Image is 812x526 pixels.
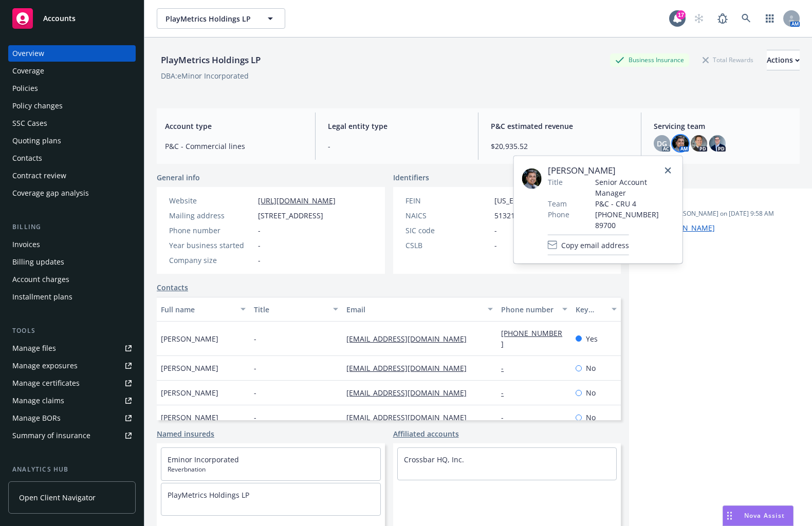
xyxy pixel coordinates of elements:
[767,50,800,70] button: Actions
[346,334,475,344] a: [EMAIL_ADDRESS][DOMAIN_NAME]
[254,363,256,373] span: -
[250,297,343,322] button: Title
[501,388,512,398] a: -
[8,98,136,114] a: Policy changes
[494,240,497,251] span: -
[767,50,800,70] div: Actions
[8,236,136,253] a: Invoices
[697,53,759,66] div: Total Rewards
[8,427,136,444] a: Summary of insurance
[12,340,56,356] div: Manage files
[346,388,475,398] a: [EMAIL_ADDRESS][DOMAIN_NAME]
[8,4,136,33] a: Accounts
[165,141,303,152] span: P&C - Commercial lines
[157,428,214,439] a: Named insureds
[12,167,66,184] div: Contract review
[12,80,38,97] div: Policies
[258,210,323,221] span: [STREET_ADDRESS]
[8,63,136,79] a: Coverage
[161,333,218,344] span: [PERSON_NAME]
[8,271,136,288] a: Account charges
[571,297,621,322] button: Key contact
[12,150,42,166] div: Contacts
[723,505,793,526] button: Nova Assist
[586,387,596,398] span: No
[712,8,733,29] a: Report a Bug
[548,235,629,255] button: Copy email address
[561,239,629,250] span: Copy email address
[165,13,254,24] span: PlayMetrics Holdings LP
[8,358,136,374] span: Manage exposures
[491,141,629,152] span: $20,935.52
[501,328,562,349] a: [PHONE_NUMBER]
[8,254,136,270] a: Billing updates
[258,255,261,266] span: -
[8,45,136,62] a: Overview
[8,289,136,305] a: Installment plans
[586,363,596,373] span: No
[258,240,261,251] span: -
[342,297,497,322] button: Email
[595,198,674,209] span: P&C - CRU 4
[8,133,136,149] a: Quoting plans
[8,185,136,201] a: Coverage gap analysis
[691,135,707,152] img: photo
[8,326,136,336] div: Tools
[328,141,466,152] span: -
[12,289,72,305] div: Installment plans
[157,8,285,29] button: PlayMetrics Holdings LP
[662,164,674,177] a: close
[8,410,136,426] a: Manage BORs
[254,333,256,344] span: -
[8,150,136,166] a: Contacts
[12,254,64,270] div: Billing updates
[736,8,756,29] a: Search
[254,387,256,398] span: -
[744,511,785,520] span: Nova Assist
[491,121,629,131] span: P&C estimated revenue
[346,304,482,315] div: Email
[168,455,239,464] a: Eminor Incorporated
[689,8,709,29] a: Start snowing
[168,465,374,474] span: Reverbnation
[657,138,667,149] span: DG
[709,135,726,152] img: photo
[258,225,261,236] span: -
[19,492,96,503] span: Open Client Navigator
[161,387,218,398] span: [PERSON_NAME]
[157,53,265,67] div: PlayMetrics Holdings LP
[576,304,605,315] div: Key contact
[168,490,249,500] a: PlayMetrics Holdings LP
[8,222,136,232] div: Billing
[610,53,689,66] div: Business Insurance
[12,392,64,409] div: Manage claims
[254,304,327,315] div: Title
[169,225,254,236] div: Phone number
[548,209,569,220] span: Phone
[161,70,249,81] div: DBA: eMinor Incorporated
[8,167,136,184] a: Contract review
[393,428,459,439] a: Affiliated accounts
[8,375,136,391] a: Manage certificates
[12,427,90,444] div: Summary of insurance
[586,333,598,344] span: Yes
[497,297,571,322] button: Phone number
[586,412,596,423] span: No
[654,121,791,131] span: Servicing team
[254,412,256,423] span: -
[405,225,490,236] div: SIC code
[548,177,563,187] span: Title
[12,358,78,374] div: Manage exposures
[404,455,464,464] a: Crossbar HQ, Inc.
[43,14,76,23] span: Accounts
[12,236,40,253] div: Invoices
[637,197,789,208] span: Crossbar
[12,375,80,391] div: Manage certificates
[494,225,497,236] span: -
[405,195,490,206] div: FEIN
[157,297,250,322] button: Full name
[760,8,780,29] a: Switch app
[346,363,475,373] a: [EMAIL_ADDRESS][DOMAIN_NAME]
[161,363,218,373] span: [PERSON_NAME]
[12,271,69,288] div: Account charges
